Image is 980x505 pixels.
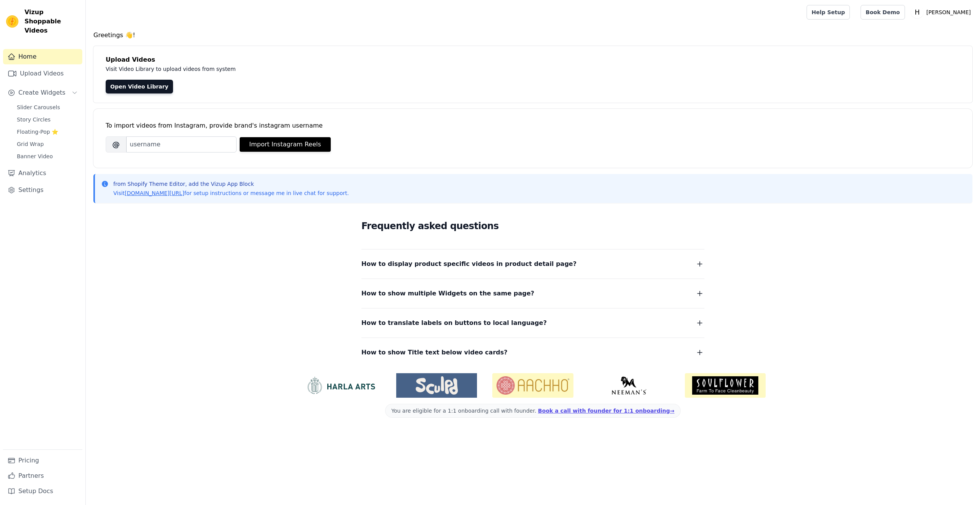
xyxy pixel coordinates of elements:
[361,318,547,328] span: How to translate labels on buttons to local language?
[12,114,82,125] a: Story Circles
[538,408,674,414] a: Book a call with founder for 1:1 onboarding
[361,318,704,328] button: How to translate labels on buttons to local language?
[911,5,974,19] button: H [PERSON_NAME]
[3,468,82,484] a: Partners
[3,453,82,468] a: Pricing
[106,136,126,152] span: @
[12,126,82,137] a: Floating-Pop ⭐
[492,373,573,398] img: Aachho
[3,182,82,198] a: Settings
[17,152,53,160] span: Banner Video
[106,64,449,74] p: Visit Video Library to upload videos from system
[12,151,82,162] a: Banner Video
[685,373,766,398] img: Soulflower
[93,31,972,40] h4: Greetings 👋!
[17,116,51,123] span: Story Circles
[3,85,82,100] button: Create Widgets
[3,49,82,64] a: Home
[17,128,58,136] span: Floating-Pop ⭐
[240,137,331,152] button: Import Instagram Reels
[106,80,173,93] a: Open Video Library
[24,8,79,35] span: Vizup Shoppable Videos
[915,8,920,16] text: H
[3,484,82,499] a: Setup Docs
[861,5,905,20] a: Book Demo
[106,121,960,130] div: To import videos from Instagram, provide brand's instagram username
[3,166,82,181] a: Analytics
[361,347,508,358] span: How to show Title text below video cards?
[17,103,60,111] span: Slider Carousels
[589,376,670,395] img: Neeman's
[361,288,534,299] span: How to show multiple Widgets on the same page?
[6,15,18,28] img: Vizup
[396,376,477,395] img: Sculpd US
[3,66,82,81] a: Upload Videos
[361,288,704,299] button: How to show multiple Widgets on the same page?
[106,55,960,64] h4: Upload Videos
[361,259,577,269] span: How to display product specific videos in product detail page?
[113,180,349,188] p: from Shopify Theme Editor, add the Vizup App Block
[113,189,349,197] p: Visit for setup instructions or message me in live chat for support.
[12,102,82,113] a: Slider Carousels
[125,190,185,196] a: [DOMAIN_NAME][URL]
[923,5,974,19] p: [PERSON_NAME]
[18,88,65,97] span: Create Widgets
[807,5,850,20] a: Help Setup
[361,347,704,358] button: How to show Title text below video cards?
[126,136,237,152] input: username
[361,259,704,269] button: How to display product specific videos in product detail page?
[361,218,704,234] h2: Frequently asked questions
[17,140,44,148] span: Grid Wrap
[300,376,381,395] img: HarlaArts
[12,139,82,149] a: Grid Wrap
